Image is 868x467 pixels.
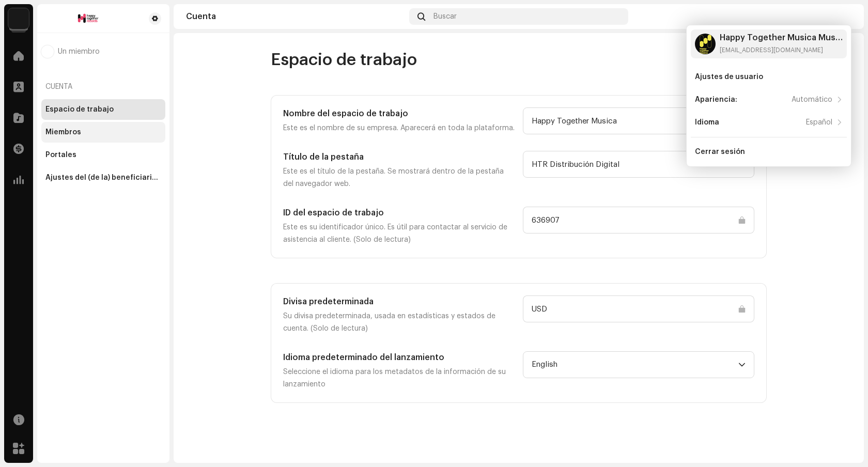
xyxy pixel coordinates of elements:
h5: Nombre del espacio de trabajo [283,107,515,120]
h5: ID del espacio de trabajo [283,207,515,219]
p: Este es el título de la pestaña. Se mostrará dentro de la pestaña del navegador web. [283,165,515,190]
p: Su divisa predeterminada, usada en estadísticas y estados de cuenta. (Solo de lectura) [283,310,515,335]
div: Ajustes de usuario [695,73,763,81]
img: edd8793c-a1b1-4538-85bc-e24b6277bc1e [8,8,29,29]
div: Miembros [45,128,81,136]
re-m-nav-item: Ajustes del (de la) beneficiario(a) [41,167,165,188]
span: Espacio de trabajo [271,50,417,70]
input: Escriba algo... [523,151,754,178]
re-m-nav-item: Ajustes de usuario [691,67,847,87]
re-m-nav-item: Cerrar sesión [691,142,847,162]
div: dropdown trigger [738,352,746,378]
re-m-nav-item: Miembros [41,122,165,143]
img: 00177c64-4af7-4532-b3d3-c73703e46d51 [835,8,851,25]
img: 021ed41d-f4f8-479b-9ea1-0eb539fc28fa [45,12,132,25]
div: Automático [792,96,832,104]
re-m-nav-item: Idioma [691,112,847,133]
span: Buscar [433,12,457,21]
re-m-nav-item: Portales [41,145,165,165]
div: Ajustes del (de la) beneficiario(a) [45,174,161,182]
h5: Título de la pestaña [283,151,515,163]
re-m-nav-item: Espacio de trabajo [41,99,165,120]
div: Español [806,118,832,127]
div: [EMAIL_ADDRESS][DOMAIN_NAME] [720,46,843,54]
div: Cuenta [186,12,405,21]
p: Seleccione el idioma para los metadatos de la información de su lanzamiento [283,366,515,391]
re-m-nav-item: Apariencia: [691,89,847,110]
input: Escriba algo... [523,295,754,322]
p: Este es su identificador único. Es útil para contactar al servicio de asistencia al cliente. (Sol... [283,221,515,246]
img: 00177c64-4af7-4532-b3d3-c73703e46d51 [695,34,716,54]
re-a-nav-header: Cuenta [41,74,165,99]
p: Este es el nombre de su empresa. Aparecerá en toda la plataforma. [283,122,515,134]
input: Escriba algo... [523,207,754,233]
span: Un miembro [58,48,100,56]
h5: Idioma predeterminado del lanzamiento [283,351,515,364]
h5: Divisa predeterminada [283,295,515,308]
span: English [532,352,738,378]
div: Happy Together Musica Musica [720,34,843,42]
input: Escriba algo... [523,107,754,134]
div: Espacio de trabajo [45,105,114,114]
div: Cerrar sesión [695,148,745,156]
div: Apariencia: [695,96,737,104]
div: Idioma [695,118,719,127]
div: Portales [45,151,76,159]
img: 00177c64-4af7-4532-b3d3-c73703e46d51 [41,45,54,58]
